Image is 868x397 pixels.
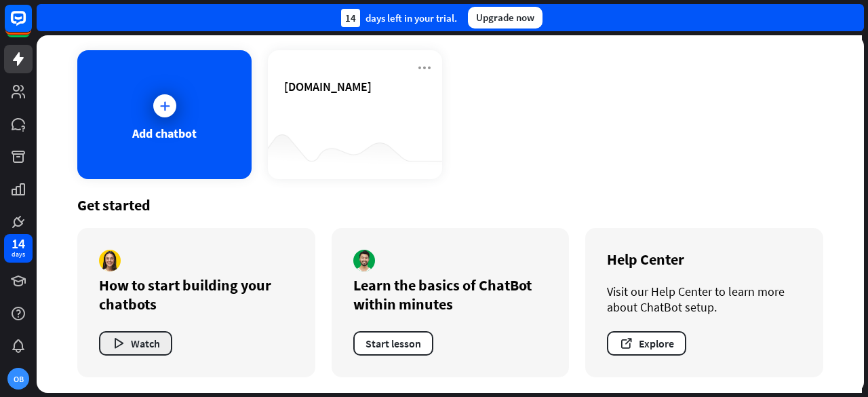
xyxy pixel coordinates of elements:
[353,276,548,314] div: Learn the basics of ChatBot within minutes
[341,9,457,27] div: days left in your trial.
[468,7,542,29] div: Upgrade now
[99,331,172,356] button: Watch
[353,250,375,271] img: author
[99,250,121,271] img: author
[12,250,25,259] div: days
[607,331,686,356] button: Explore
[12,238,25,250] div: 14
[284,79,372,94] span: premierleague.com
[341,9,360,27] div: 14
[4,234,33,263] a: 14 days
[607,250,802,269] div: Help Center
[353,331,433,356] button: Start lesson
[99,276,294,314] div: How to start building your chatbots
[132,126,197,141] div: Add chatbot
[607,284,802,315] div: Visit our Help Center to learn more about ChatBot setup.
[11,5,52,46] button: Open LiveChat chat widget
[77,195,823,214] div: Get started
[7,368,29,390] div: OB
